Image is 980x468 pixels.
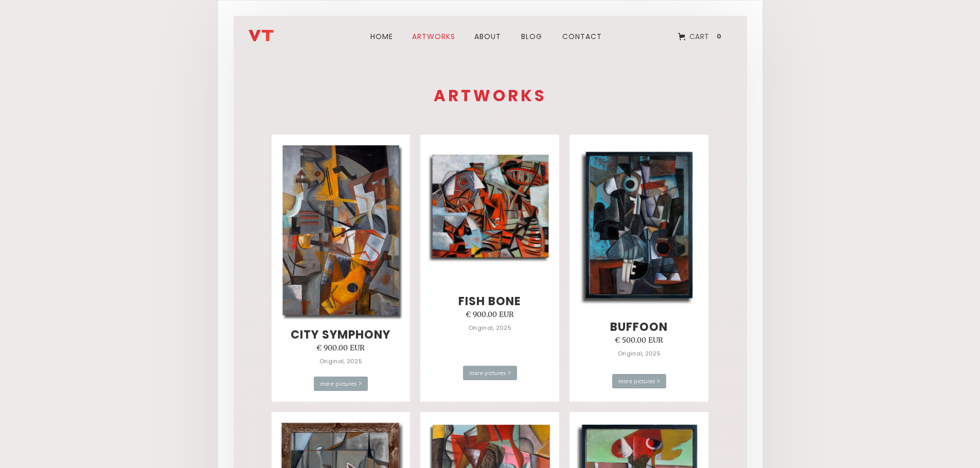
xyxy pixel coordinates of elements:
[364,18,399,55] a: Home
[670,25,732,48] a: Open empty cart
[272,135,411,402] a: city ​​symphony€ 900.00 EUROriginal, 2025more pictures >
[291,329,390,341] h3: city ​​symphony
[466,308,514,321] div: € 900.00 EUR
[577,143,702,308] img: Painting, 50 w x 70 h cm, Oil on canvas
[469,321,511,334] div: Original, 2025
[556,18,608,55] a: Contact
[569,135,708,402] a: buffoon€ 500.00 EUROriginal, 2025more pictures >
[420,135,559,402] a: fish bone€ 900.00 EUROriginal, 2025more pictures >
[689,30,709,43] div: Cart
[314,377,368,391] div: more pictures >
[248,30,274,42] img: Vladimir Titov
[515,18,548,55] a: blog
[278,140,403,321] img: Painting, 120 w x 80 h cm, Oil on canvas
[248,21,310,42] a: home
[463,366,518,380] div: more pictures >
[468,18,507,55] a: about
[316,341,365,354] div: € 900.00 EUR
[615,333,664,347] div: € 500.00 EUR
[618,347,661,360] div: Original, 2025
[407,18,460,55] a: ARTWORks
[319,354,362,368] div: Original, 2025
[427,151,553,264] img: Painting, 75 w x 85 h cm, Oil on canvas
[266,88,714,104] h1: ARTworks
[612,374,667,388] div: more pictures >
[458,295,521,308] h3: fish bone
[714,32,724,41] div: 0
[610,321,668,333] h3: buffoon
